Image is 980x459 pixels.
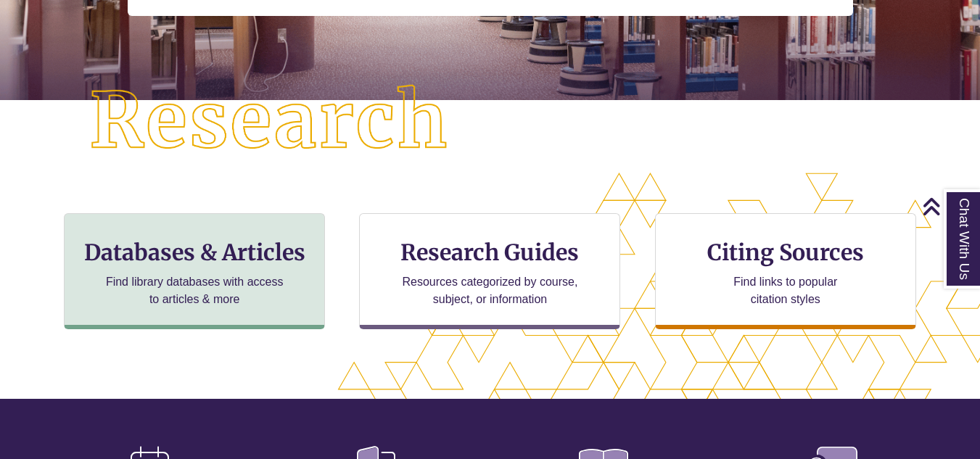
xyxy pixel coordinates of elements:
p: Find library databases with access to articles & more [100,273,289,308]
p: Resources categorized by course, subject, or information [395,273,585,308]
h3: Research Guides [371,239,608,266]
h3: Citing Sources [697,239,874,266]
a: Research Guides Resources categorized by course, subject, or information [359,213,620,329]
a: Back to Top [922,197,976,216]
a: Databases & Articles Find library databases with access to articles & more [64,213,325,329]
a: Citing Sources Find links to popular citation styles [655,213,916,329]
h3: Databases & Articles [76,239,313,266]
img: Research [49,45,490,198]
p: Find links to popular citation styles [715,273,856,308]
